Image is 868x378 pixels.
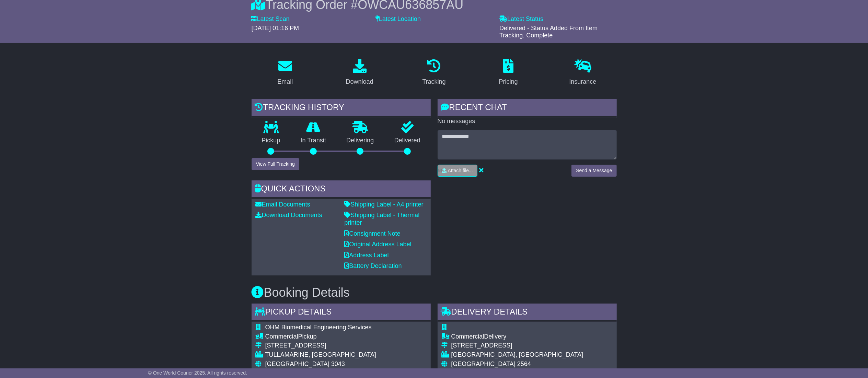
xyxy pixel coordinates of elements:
span: Commercial [451,333,484,340]
div: [GEOGRAPHIC_DATA], [GEOGRAPHIC_DATA] [451,351,607,359]
a: Consignment Note [345,230,401,237]
p: Delivering [336,137,384,144]
a: Original Address Label [345,241,412,248]
a: Shipping Label - Thermal printer [345,212,420,226]
span: [GEOGRAPHIC_DATA] [265,361,329,367]
span: 3043 [331,361,345,367]
div: Pricing [499,77,518,86]
div: Tracking history [252,99,431,118]
div: Tracking [422,77,445,86]
label: Latest Location [375,15,421,23]
span: 2564 [517,361,531,367]
button: Send a Message [571,165,616,177]
a: Email Documents [256,201,310,208]
span: Delivered - Status Added From Item Tracking. Complete [499,25,598,39]
a: Download [342,57,378,89]
div: [STREET_ADDRESS] [451,342,607,350]
div: RECENT CHAT [438,99,617,118]
span: [DATE] 01:16 PM [252,25,299,32]
div: TULLAMARINE, [GEOGRAPHIC_DATA] [265,351,376,359]
h3: Booking Details [252,286,617,299]
div: Insurance [569,77,597,86]
a: Email [273,57,297,89]
label: Latest Scan [252,15,290,23]
p: No messages [438,118,617,125]
div: Email [277,77,293,86]
div: Delivery [451,333,607,341]
span: OHM Biomedical Engineering Services [265,324,372,331]
a: Battery Declaration [345,262,402,269]
a: Address Label [345,252,389,259]
a: Download Documents [256,212,322,218]
label: Latest Status [499,15,543,23]
span: Commercial [265,333,298,340]
a: Pricing [495,57,522,89]
a: Insurance [565,57,601,89]
div: Quick Actions [252,180,431,199]
p: In Transit [290,137,336,144]
a: Tracking [418,57,450,89]
a: Shipping Label - A4 printer [345,201,424,208]
button: View Full Tracking [252,158,299,170]
div: Delivery Details [438,304,617,322]
p: Delivered [384,137,431,144]
div: Download [346,77,373,86]
span: [GEOGRAPHIC_DATA] [451,361,516,367]
span: © One World Courier 2025. All rights reserved. [148,370,247,376]
div: Pickup [265,333,376,341]
p: Pickup [252,137,291,144]
div: Pickup Details [252,304,431,322]
div: [STREET_ADDRESS] [265,342,376,350]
